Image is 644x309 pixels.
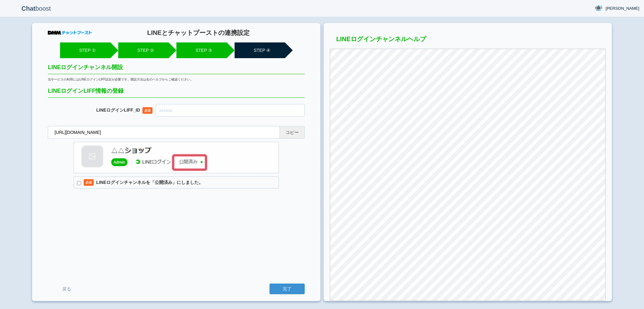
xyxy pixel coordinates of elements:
input: xxxxxx [156,104,305,117]
button: コピー [280,126,305,139]
input: 完了 [269,284,305,294]
dt: LINEログインLIFF_ID [48,108,156,113]
li: STEP ② [118,42,169,58]
li: STEP ① [60,42,110,58]
img: LINEログインチャンネル情報の登録確認 [74,142,279,173]
div: 当サービスの利用にはLINEログインLIFF設定が必要です。開設方法は右のヘルプからご確認ください。 [48,77,305,82]
span: 必須 [142,107,153,114]
h1: LINEとチャットブーストの連携設定 [92,29,305,36]
img: User Image [595,4,602,12]
span: 必須 [84,179,94,186]
h3: LINEログインチャンネルヘルプ [330,36,605,46]
b: Chat [21,5,35,12]
li: STEP ④ [235,42,285,58]
span: [PERSON_NAME] [606,5,639,12]
h2: LINEログインLIFF情報の登録 [48,88,305,98]
img: DMMチャットブースト [48,31,92,35]
h2: LINEログインチャンネル開設 [48,64,305,74]
li: STEP ③ [176,42,227,58]
a: 戻る [48,283,86,295]
p: boost [5,1,68,16]
input: 必須LINEログインチャンネルを「公開済み」にしました。 [77,181,81,185]
label: LINEログインチャンネルを「公開済み」にしました。 [74,176,279,189]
